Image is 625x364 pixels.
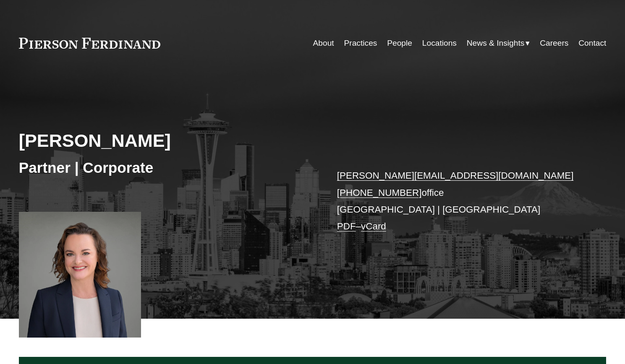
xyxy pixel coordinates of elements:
[313,35,334,51] a: About
[467,36,525,51] span: News & Insights
[337,187,422,198] a: [PHONE_NUMBER]
[387,35,412,51] a: People
[337,170,574,181] a: [PERSON_NAME][EMAIL_ADDRESS][DOMAIN_NAME]
[467,35,530,51] a: folder dropdown
[344,35,377,51] a: Practices
[422,35,457,51] a: Locations
[578,35,606,51] a: Contact
[540,35,568,51] a: Careers
[337,167,582,235] p: office [GEOGRAPHIC_DATA] | [GEOGRAPHIC_DATA] –
[337,221,356,231] a: PDF
[19,130,313,151] h2: [PERSON_NAME]
[19,159,313,177] h3: Partner | Corporate
[361,221,386,231] a: vCard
